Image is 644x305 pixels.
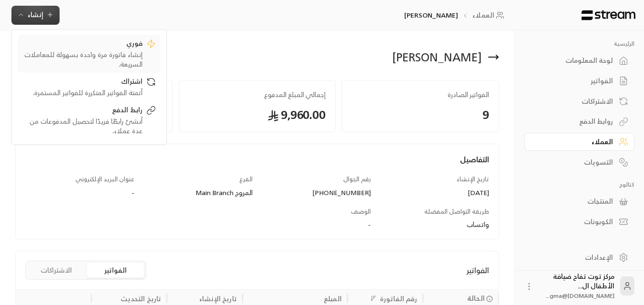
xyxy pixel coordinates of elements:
span: الفواتير [466,265,489,276]
div: مركز توت تفاح ضيافة الأطفال ال... [540,272,614,300]
span: الحالة [467,293,485,303]
div: [DATE] [380,188,489,197]
a: رابط الدفعأنشئ رابطًا فريدًا لتحصيل المدفوعات من عدة عملاء. [18,101,161,139]
button: الاشتراكات [28,263,85,278]
div: تاريخ الإنشاء [199,293,236,305]
div: اشتراك [22,77,143,88]
div: المنتجات [536,197,613,206]
div: المروج Main Branch [143,188,253,197]
span: [DOMAIN_NAME]@gma... [546,291,614,301]
div: روابط الدفع [536,117,613,126]
span: إجمالي المبلغ المدفوع [189,90,326,99]
span: عنوان البريد الإلكتروني [75,174,134,185]
div: المبلغ [324,293,342,305]
span: الوصف [351,206,371,217]
div: لوحة المعلومات [536,56,613,65]
span: واتساب [467,218,489,230]
a: الكوبونات [524,213,634,231]
a: العملاء [472,10,507,20]
div: أتمتة الفواتير المتكررة للفواتير المستمرة. [22,88,143,98]
div: - [25,188,134,197]
p: كتالوج [524,181,634,188]
div: [PERSON_NAME] [392,49,482,65]
a: اشتراكأتمتة الفواتير المتكررة للفواتير المستمرة. [18,73,161,101]
div: الفواتير [536,76,613,86]
button: إنشاء [11,6,60,25]
div: [PHONE_NUMBER] [262,188,371,197]
a: المنتجات [524,192,634,211]
div: العملاء [536,137,613,147]
div: تاريخ التحديث [121,293,162,305]
div: فوري [22,39,143,50]
span: الفرع [239,174,253,185]
a: التسويات [524,153,634,171]
span: رقم الجوال [343,174,371,185]
div: أنشئ رابطًا فريدًا لتحصيل المدفوعات من عدة عملاء. [22,117,143,136]
span: 9,960.00 [189,107,326,122]
p: الرئيسية [524,40,634,48]
button: Sort [368,293,379,304]
div: إنشاء فاتورة مرة واحدة بسهولة للمعاملات السريعة. [22,50,143,69]
nav: breadcrumb [404,10,508,20]
span: تاريخ الإنشاء [457,174,489,185]
a: لوحة المعلومات [524,51,634,70]
button: الفواتير [87,263,144,278]
div: التسويات [536,157,613,167]
div: - [143,220,371,229]
span: طريقة التواصل المفضلة [424,206,489,217]
div: الكوبونات [536,217,613,226]
a: الاشتراكات [524,92,634,110]
span: 9 [352,107,489,122]
a: فوريإنشاء فاتورة مرة واحدة بسهولة للمعاملات السريعة. [18,35,161,73]
div: الاشتراكات [536,97,613,106]
span: التفاصيل [460,153,489,166]
a: روابط الدفع [524,112,634,131]
a: العملاء [524,133,634,151]
div: رقم الفاتورة [380,293,417,305]
img: Logo [581,10,636,20]
span: الفواتير الصادرة [352,90,489,99]
div: رابط الدفع [22,105,143,117]
span: إنشاء [28,9,43,20]
p: [PERSON_NAME] [404,10,459,20]
div: الإعدادات [536,253,613,262]
a: الإعدادات [524,248,634,266]
a: الفواتير [524,72,634,90]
